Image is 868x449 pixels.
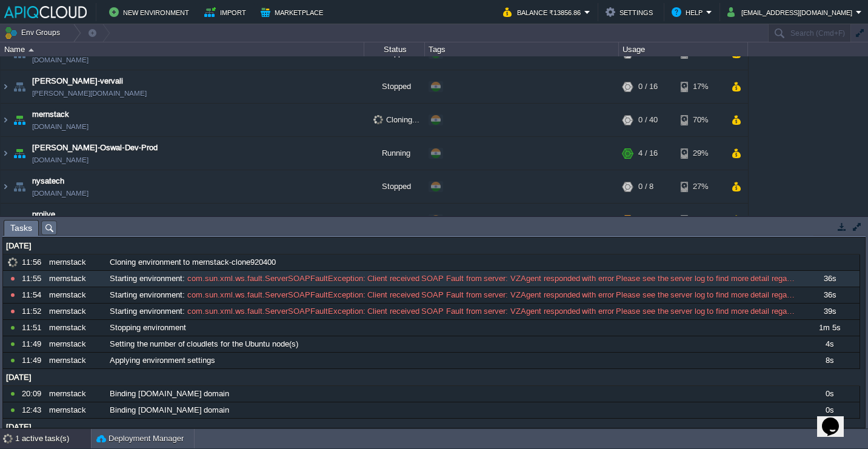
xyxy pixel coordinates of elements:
[32,108,69,121] a: mernstack
[4,24,64,41] button: Env Groups
[107,287,798,303] div: :
[107,271,798,287] div: :
[3,238,860,254] div: [DATE]
[110,257,276,268] span: Cloning environment to mernstack-clone920400
[46,386,105,402] div: mernstack
[1,204,10,236] img: AMDAwAAAACH5BAEAAAAALAAAAAABAAEAAAICRAEAOw==
[800,402,859,418] div: 0s
[364,170,425,203] div: Stopped
[22,336,45,352] div: 11:49
[638,204,653,236] div: 5 / 8
[800,386,859,402] div: 0s
[22,353,45,368] div: 11:49
[638,137,658,170] div: 4 / 16
[1,42,364,56] div: Name
[46,287,105,303] div: mernstack
[185,306,796,317] span: com.sun.xml.ws.fault.ServerSOAPFaultException: Client received SOAP Fault from server: VZAgent re...
[1,70,10,103] img: AMDAwAAAACH5BAEAAAAALAAAAAABAAEAAAICRAEAOw==
[3,370,860,385] div: [DATE]
[364,204,425,236] div: Running
[110,290,182,301] span: Starting environment
[32,208,55,221] a: projive
[46,304,105,319] div: mernstack
[503,5,584,19] button: Balance ₹13856.86
[22,304,45,319] div: 11:52
[110,388,229,399] span: Binding [DOMAIN_NAME] domain
[32,54,88,66] a: [DOMAIN_NAME]
[800,353,859,368] div: 8s
[800,320,859,336] div: 1m 5s
[1,104,10,136] img: AMDAwAAAACH5BAEAAAAALAAAAAABAAEAAAICRAEAOw==
[11,137,28,170] img: AMDAwAAAACH5BAEAAAAALAAAAAABAAEAAAICRAEAOw==
[681,204,720,236] div: 9%
[110,322,186,333] span: Stopping environment
[1,170,10,203] img: AMDAwAAAACH5BAEAAAAALAAAAAABAAEAAAICRAEAOw==
[817,401,856,437] iframe: chat widget
[46,320,105,336] div: mernstack
[185,290,796,301] span: com.sun.xml.ws.fault.ServerSOAPFaultException: Client received SOAP Fault from server: VZAgent re...
[373,115,419,124] span: Cloning...
[46,353,105,368] div: mernstack
[365,42,424,56] div: Status
[1,137,10,170] img: AMDAwAAAACH5BAEAAAAALAAAAAABAAEAAAICRAEAOw==
[204,5,250,19] button: Import
[11,70,28,103] img: AMDAwAAAACH5BAEAAAAALAAAAAABAAEAAAICRAEAOw==
[800,287,859,303] div: 36s
[800,336,859,352] div: 4s
[32,121,88,133] a: [DOMAIN_NAME]
[110,355,215,366] span: Applying environment settings
[15,429,91,448] div: 1 active task(s)
[110,306,182,317] span: Starting environment
[11,204,28,236] img: AMDAwAAAACH5BAEAAAAALAAAAAABAAEAAAICRAEAOw==
[11,104,28,136] img: AMDAwAAAACH5BAEAAAAALAAAAAABAAEAAAICRAEAOw==
[46,336,105,352] div: mernstack
[28,48,34,52] img: AMDAwAAAACH5BAEAAAAALAAAAAABAAEAAAICRAEAOw==
[32,175,64,187] a: nysatech
[32,87,147,99] a: [PERSON_NAME][DOMAIN_NAME]
[727,5,856,19] button: [EMAIL_ADDRESS][DOMAIN_NAME]
[364,70,425,103] div: Stopped
[22,287,45,303] div: 11:54
[46,402,105,418] div: mernstack
[638,104,658,136] div: 0 / 40
[22,254,45,270] div: 11:56
[10,221,32,236] span: Tasks
[11,170,28,203] img: AMDAwAAAACH5BAEAAAAALAAAAAABAAEAAAICRAEAOw==
[22,320,45,336] div: 11:51
[638,170,653,203] div: 0 / 8
[4,6,87,18] img: APIQCloud
[185,273,796,284] span: com.sun.xml.ws.fault.ServerSOAPFaultException: Client received SOAP Fault from server: VZAgent re...
[800,271,859,287] div: 36s
[638,70,658,103] div: 0 / 16
[606,5,656,19] button: Settings
[364,137,425,170] div: Running
[109,5,193,19] button: New Environment
[32,187,88,199] a: [DOMAIN_NAME]
[619,42,747,56] div: Usage
[110,405,229,416] span: Binding [DOMAIN_NAME] domain
[3,419,860,435] div: [DATE]
[107,304,798,319] div: :
[22,402,45,418] div: 12:43
[681,70,720,103] div: 17%
[681,137,720,170] div: 29%
[96,433,184,445] button: Deployment Manager
[46,254,105,270] div: mernstack
[261,5,327,19] button: Marketplace
[800,304,859,319] div: 39s
[32,154,88,166] a: [DOMAIN_NAME]
[32,142,158,154] a: [PERSON_NAME]-Oswal-Dev-Prod
[672,5,706,19] button: Help
[110,273,182,284] span: Starting environment
[32,75,123,87] a: [PERSON_NAME]-vervali
[681,170,720,203] div: 27%
[681,104,720,136] div: 70%
[22,271,45,287] div: 11:55
[110,339,298,350] span: Setting the number of cloudlets for the Ubuntu node(s)
[22,386,45,402] div: 20:09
